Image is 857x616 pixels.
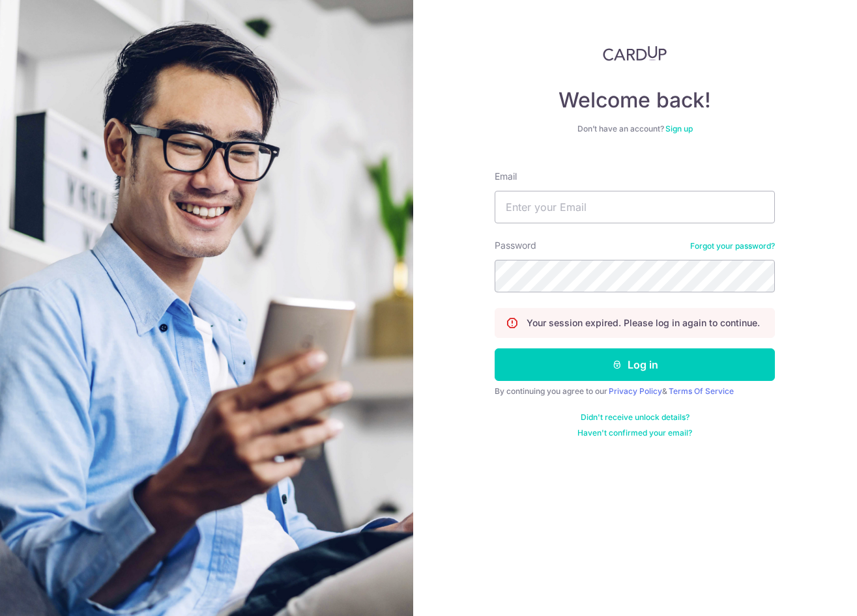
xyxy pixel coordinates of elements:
label: Email [495,170,517,183]
a: Didn't receive unlock details? [581,412,690,423]
a: Haven't confirmed your email? [577,428,692,438]
p: Your session expired. Please log in again to continue. [527,316,760,329]
a: Privacy Policy [609,386,662,396]
div: Don’t have an account? [495,124,775,134]
button: Log in [495,348,775,381]
label: Password [495,239,536,252]
img: CardUp Logo [603,46,667,61]
div: By continuing you agree to our & [495,386,775,397]
a: Terms Of Service [669,386,734,396]
a: Sign up [665,124,693,133]
input: Enter your Email [495,191,775,223]
a: Forgot your password? [690,241,775,251]
h4: Welcome back! [495,87,775,113]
